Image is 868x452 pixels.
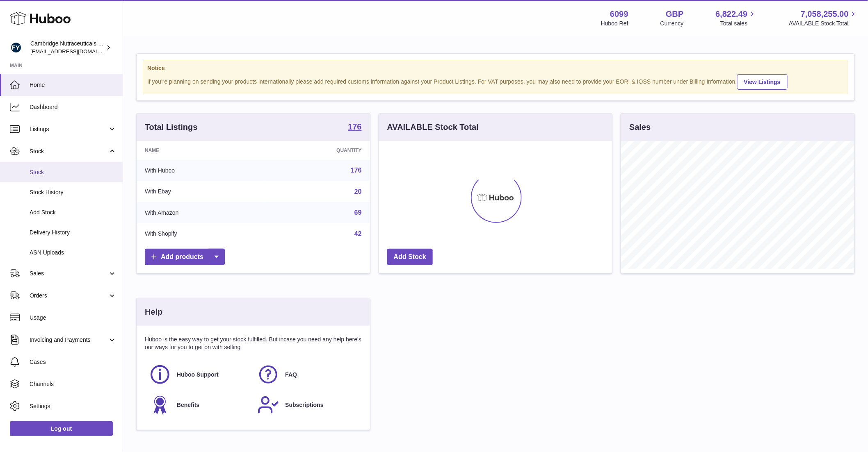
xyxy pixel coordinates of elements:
[137,141,264,160] th: Name
[137,160,264,181] td: With Huboo
[30,81,116,89] span: Home
[257,394,357,416] a: Subscriptions
[257,363,357,386] a: FAQ
[30,402,116,410] span: Settings
[145,249,225,266] a: Add products
[348,123,361,132] a: 176
[149,394,249,416] a: Benefits
[30,103,116,111] span: Dashboard
[137,202,264,223] td: With Amazon
[30,189,116,196] span: Stock History
[354,209,362,216] a: 69
[177,371,219,379] span: Huboo Support
[147,73,844,90] div: If you're planning on sending your products internationally please add required customs informati...
[737,74,788,90] a: View Listings
[145,307,162,318] h3: Help
[137,181,264,202] td: With Ebay
[285,401,323,409] span: Subscriptions
[30,48,121,55] span: [EMAIL_ADDRESS][DOMAIN_NAME]
[789,9,858,27] a: 7,058,255.00 AVAILABLE Stock Total
[716,9,748,20] span: 6,822.49
[801,9,849,20] span: 7,058,255.00
[666,9,683,20] strong: GBP
[30,40,104,55] div: Cambridge Nutraceuticals Ltd
[149,363,249,386] a: Huboo Support
[30,209,116,216] span: Add Stock
[601,20,628,27] div: Huboo Ref
[351,167,362,174] a: 176
[610,9,628,20] strong: 6099
[145,336,362,351] p: Huboo is the easy way to get your stock fulfilled. But incase you need any help here's our ways f...
[10,421,113,436] a: Log out
[30,336,108,344] span: Invoicing and Payments
[660,20,684,27] div: Currency
[716,9,757,27] a: 6,822.49 Total sales
[147,64,844,72] strong: Notice
[145,122,198,133] h3: Total Listings
[629,122,651,133] h3: Sales
[137,223,264,245] td: With Shopify
[30,358,116,366] span: Cases
[10,41,22,54] img: huboo@camnutra.com
[30,270,108,277] span: Sales
[354,188,362,195] a: 20
[354,230,362,237] a: 42
[387,122,479,133] h3: AVAILABLE Stock Total
[30,125,108,133] span: Listings
[348,123,361,131] strong: 176
[285,371,297,379] span: FAQ
[30,380,116,388] span: Channels
[387,249,433,266] a: Add Stock
[30,148,108,155] span: Stock
[30,229,116,236] span: Delivery History
[30,292,108,300] span: Orders
[30,249,116,257] span: ASN Uploads
[30,168,116,176] span: Stock
[30,314,116,322] span: Usage
[789,20,858,27] span: AVAILABLE Stock Total
[720,20,757,27] span: Total sales
[264,141,370,160] th: Quantity
[177,401,199,409] span: Benefits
